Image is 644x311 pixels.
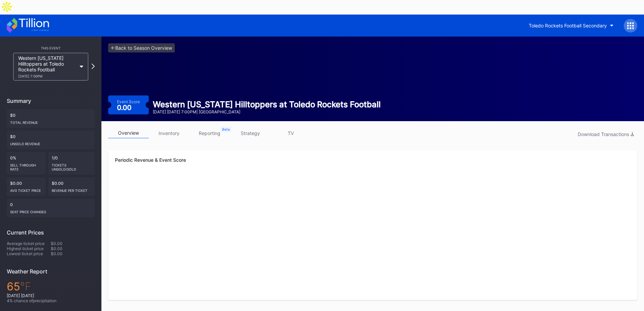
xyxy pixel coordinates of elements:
div: Summary [7,97,95,104]
div: Western [US_STATE] Hilltoppers at Toledo Rockets Football [153,99,381,109]
div: [DATE] 7:00PM [18,74,76,78]
div: 0 [7,199,95,217]
div: $0.00 [7,177,46,196]
div: This Event [7,46,95,50]
a: strategy [230,128,270,138]
div: $0.00 [51,251,95,256]
div: $0 [7,109,95,128]
div: Highest ticket price [7,246,51,251]
div: $0 [7,131,95,149]
div: 4 % chance of precipitation [7,298,95,303]
div: Tickets Unsold/Sold [52,160,92,171]
a: TV [270,128,311,138]
svg: Chart title [115,175,630,242]
button: Toledo Rockets Football Secondary [524,19,619,32]
a: reporting [189,128,230,138]
div: Download Transactions [578,131,634,137]
a: <-Back to Season Overview [108,43,175,52]
div: 65 [7,280,95,293]
a: inventory [149,128,189,138]
svg: Chart title [115,242,630,293]
div: Avg ticket price [10,186,42,193]
span: ℉ [20,280,31,293]
div: Sell Through Rate [10,160,42,171]
div: Revenue per ticket [52,186,92,193]
div: seat price changes [10,207,91,214]
div: 0% [7,152,46,175]
div: Periodic Revenue & Event Score [115,157,630,163]
div: Western [US_STATE] Hilltoppers at Toledo Rockets Football [18,55,76,78]
a: overview [108,128,149,138]
div: 0.00 [117,104,133,111]
div: Unsold Revenue [10,139,91,146]
div: Event Score [117,99,140,104]
div: Total Revenue [10,118,91,125]
div: Current Prices [7,229,95,236]
div: Weather Report [7,268,95,275]
div: $0.00 [51,241,95,246]
div: [DATE] [DATE] [7,293,95,298]
div: $0.00 [51,246,95,251]
div: [DATE] [DATE] 7:00PM | [GEOGRAPHIC_DATA] [153,109,381,114]
div: 1/0 [48,152,95,175]
div: $0.00 [48,177,95,196]
div: Toledo Rockets Football Secondary [529,23,607,28]
button: Download Transactions [574,130,637,139]
div: Average ticket price [7,241,51,246]
div: Lowest ticket price [7,251,51,256]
